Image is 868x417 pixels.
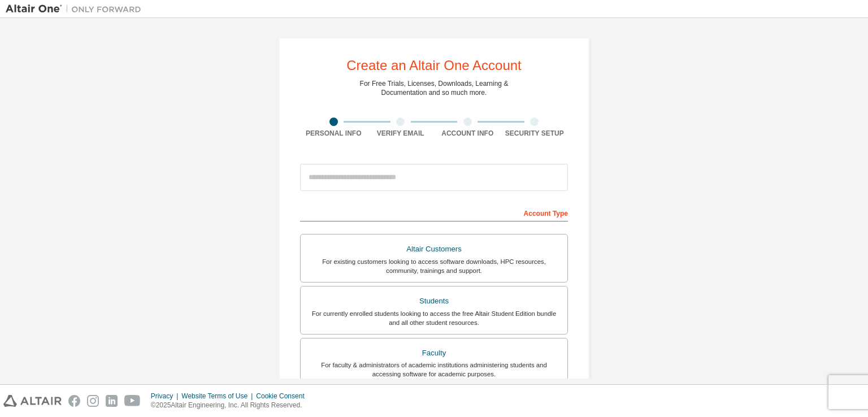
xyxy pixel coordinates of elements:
[87,395,99,407] img: instagram.svg
[181,392,256,401] div: Website Terms of Use
[151,401,311,410] p: © 2025 Altair Engineering, Inc. All Rights Reserved.
[106,395,118,407] img: linkedin.svg
[307,241,561,257] div: Altair Customers
[124,395,141,407] img: youtube.svg
[68,395,80,407] img: facebook.svg
[307,257,561,275] div: For existing customers looking to access software downloads, HPC resources, community, trainings ...
[3,395,62,407] img: altair_logo.svg
[307,293,561,309] div: Students
[151,392,181,401] div: Privacy
[346,59,522,72] div: Create an Altair One Account
[300,129,367,138] div: Personal Info
[307,360,561,379] div: For faculty & administrators of academic institutions administering students and accessing softwa...
[367,129,435,138] div: Verify Email
[256,392,311,401] div: Cookie Consent
[360,79,509,97] div: For Free Trials, Licenses, Downloads, Learning & Documentation and so much more.
[307,345,561,361] div: Faculty
[300,203,568,221] div: Account Type
[6,3,147,15] img: Altair One
[434,129,501,138] div: Account Info
[307,309,561,327] div: For currently enrolled students looking to access the free Altair Student Edition bundle and all ...
[501,129,568,138] div: Security Setup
